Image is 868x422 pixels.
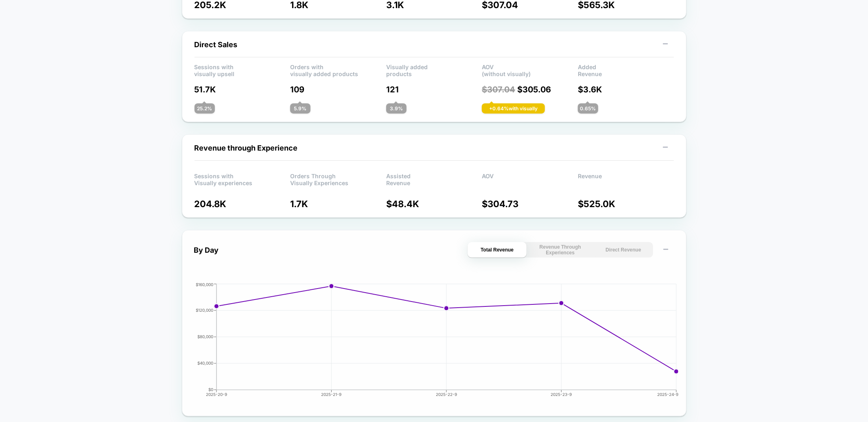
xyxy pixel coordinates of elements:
div: 3.9 % [386,103,407,114]
p: 51.7K [195,85,291,94]
tspan: 2025-23-9 [551,392,572,397]
p: 109 [290,85,386,94]
p: 1.7K [290,199,386,209]
p: Assisted Revenue [386,173,482,185]
p: AOV [482,173,578,185]
tspan: 2025-21-9 [321,392,341,397]
div: 5.9 % [290,103,310,114]
span: Direct Sales [195,40,238,49]
p: $ 3.6K [578,85,674,94]
div: By Day [194,246,219,254]
p: 121 [386,85,482,94]
p: AOV (without visually) [482,63,578,76]
tspan: $80,000 [197,335,213,339]
div: 0.65 % [578,103,598,114]
p: $ 304.73 [482,199,578,209]
p: Orders Through Visually Experiences [290,173,386,185]
div: 25.2 % [195,103,215,114]
tspan: 2025-20-9 [206,392,227,397]
div: + 0.64 % with visually [482,103,545,114]
p: Visually added products [386,63,482,76]
tspan: $120,000 [196,308,213,313]
span: $ 307.04 [482,85,515,94]
p: Orders with visually added products [290,63,386,76]
p: Added Revenue [578,63,674,76]
button: Direct Revenue [594,242,653,258]
tspan: $40,000 [197,361,213,366]
p: $ 305.06 [482,85,578,94]
span: Revenue through Experience [195,144,298,152]
button: Revenue Through Experiences [531,242,590,258]
p: $ 525.0K [578,199,674,209]
tspan: $0 [208,387,213,392]
button: Total Revenue [468,242,527,258]
p: Sessions with Visually experiences [195,173,291,185]
p: $ 48.4K [386,199,482,209]
tspan: $160,000 [196,282,213,287]
p: 204.8K [195,199,291,209]
tspan: 2025-22-9 [436,392,457,397]
p: Sessions with visually upsell [195,63,291,76]
p: Revenue [578,173,674,185]
tspan: 2025-24-9 [657,392,678,397]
